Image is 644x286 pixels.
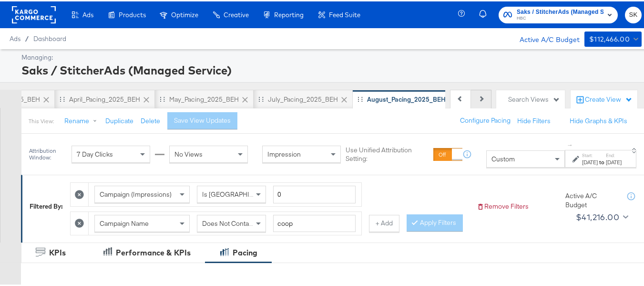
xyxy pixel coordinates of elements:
[584,30,642,45] button: $112,466.00
[20,33,33,41] span: /
[21,52,639,61] div: Managing:
[268,94,338,103] div: July_Pacing_2025_BEH
[233,246,257,257] div: Pacing
[69,94,140,103] div: April_Pacing_2025_BEH
[119,10,146,17] span: Products
[29,116,54,124] div: This View:
[160,95,165,100] div: Drag to reorder tab
[82,10,93,17] span: Ads
[49,246,66,257] div: KPIs
[491,153,515,162] span: Custom
[171,10,198,17] span: Optimize
[30,201,63,210] div: Filtered By:
[273,213,356,231] input: Enter a search term
[629,8,638,19] span: SK
[453,111,517,128] button: Configure Pacing
[576,209,619,223] div: $41,216.00
[274,10,304,17] span: Reporting
[29,146,67,159] div: Attribution Window:
[508,94,560,103] div: Search Views
[60,95,65,100] div: Drag to reorder tab
[572,208,630,223] button: $41,216.00
[517,115,551,124] button: Hide Filters
[598,157,606,164] strong: to
[77,148,113,157] span: 7 Day Clicks
[202,218,254,226] span: Does Not Contain
[33,33,66,41] a: Dashboard
[566,142,575,146] span: ↑
[585,94,633,103] div: Create View
[58,111,107,128] button: Rename
[582,157,598,165] div: [DATE]
[21,61,639,77] div: Saks / StitcherAds (Managed Service)
[565,190,618,208] div: Active A/C Budget
[169,94,239,103] div: May_Pacing_2025_BEH
[100,189,172,197] span: Campaign (Impressions)
[517,6,603,16] span: Saks / StitcherAds (Managed Service)
[477,201,529,210] button: Remove Filters
[224,10,249,17] span: Creative
[329,10,360,17] span: Feed Suite
[346,144,429,162] label: Use Unified Attribution Setting:
[625,5,642,22] button: SK
[141,115,160,124] button: Delete
[510,30,580,44] div: Active A/C Budget
[258,95,264,100] div: Drag to reorder tab
[606,157,622,165] div: [DATE]
[10,33,20,41] span: Ads
[367,94,446,103] div: August_Pacing_2025_BEH
[105,115,133,124] button: Duplicate
[273,184,356,202] input: Enter a number
[606,151,622,157] label: End:
[100,218,149,226] span: Campaign Name
[369,213,399,231] button: + Add
[116,246,191,257] div: Performance & KPIs
[174,148,203,157] span: No Views
[589,32,630,44] div: $112,466.00
[358,95,363,100] div: Drag to reorder tab
[499,5,618,22] button: Saks / StitcherAds (Managed Service)HBC
[570,115,627,124] button: Hide Graphs & KPIs
[517,13,603,21] span: HBC
[202,189,275,197] span: Is [GEOGRAPHIC_DATA]
[267,148,301,157] span: Impression
[582,151,598,157] label: Start:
